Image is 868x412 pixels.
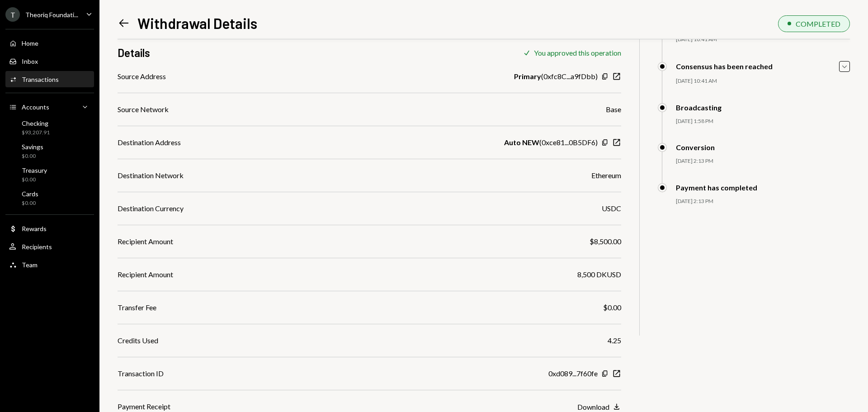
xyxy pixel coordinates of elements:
[5,71,94,87] a: Transactions
[5,187,94,209] a: Cards$0.00
[577,269,621,280] div: 8,500 DKUSD
[118,401,170,412] div: Payment Receipt
[118,302,156,313] div: Transfer Fee
[118,236,173,247] div: Recipient Amount
[22,39,38,47] div: Home
[22,166,47,174] div: Treasury
[676,118,850,125] div: [DATE] 1:58 PM
[5,220,94,237] a: Rewards
[5,256,94,273] a: Team
[118,203,184,214] div: Destination Currency
[577,403,609,411] div: Download
[22,152,43,160] div: $0.00
[676,62,773,71] div: Consensus has been reached
[118,104,169,115] div: Source Network
[25,11,78,19] div: Theoriq Foundati...
[590,236,621,247] div: $8,500.00
[118,170,184,181] div: Destination Network
[22,57,38,65] div: Inbox
[5,238,94,255] a: Recipients
[118,368,164,379] div: Transaction ID
[676,143,715,152] div: Conversion
[514,71,541,82] b: Primary
[137,14,257,32] h1: Withdrawal Details
[591,170,621,181] div: Ethereum
[504,137,539,148] b: Auto NEW
[5,164,94,185] a: Treasury$0.00
[22,225,47,232] div: Rewards
[602,203,621,214] div: USDC
[5,35,94,51] a: Home
[22,143,43,151] div: Savings
[22,76,59,83] div: Transactions
[22,176,47,184] div: $0.00
[22,261,38,269] div: Team
[5,117,94,138] a: Checking$93,207.91
[22,190,38,198] div: Cards
[22,119,50,127] div: Checking
[676,157,850,165] div: [DATE] 2:13 PM
[606,104,621,115] div: Base
[118,335,158,346] div: Credits Used
[676,77,850,85] div: [DATE] 10:41 AM
[5,7,20,22] div: T
[22,199,38,207] div: $0.00
[22,103,49,111] div: Accounts
[5,53,94,69] a: Inbox
[118,71,166,82] div: Source Address
[5,99,94,115] a: Accounts
[22,129,50,137] div: $93,207.91
[118,137,181,148] div: Destination Address
[514,71,598,82] div: ( 0xfc8C...a9fDbb )
[548,368,598,379] div: 0xd089...7f60fe
[676,103,722,112] div: Broadcasting
[22,243,52,251] div: Recipients
[676,198,850,205] div: [DATE] 2:13 PM
[504,137,598,148] div: ( 0xce81...0B5DF6 )
[577,402,621,412] button: Download
[608,335,621,346] div: 4.25
[118,45,150,60] h3: Details
[676,183,757,192] div: Payment has completed
[534,48,621,57] div: You approved this operation
[796,19,840,28] div: COMPLETED
[5,140,94,162] a: Savings$0.00
[603,302,621,313] div: $0.00
[118,269,173,280] div: Recipient Amount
